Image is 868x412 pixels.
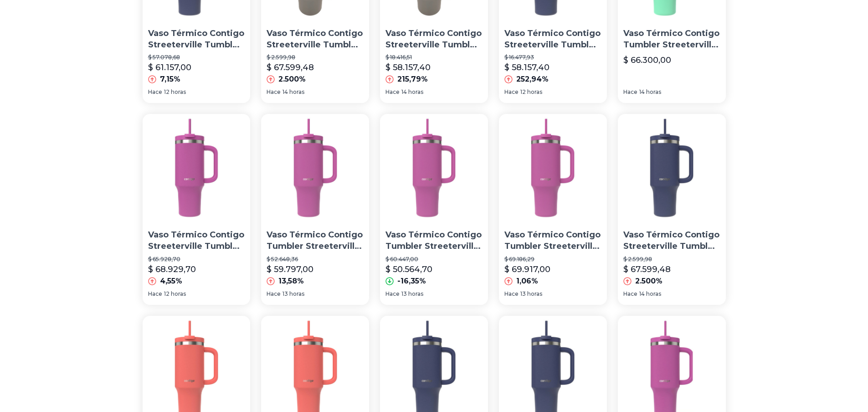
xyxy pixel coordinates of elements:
[267,256,364,263] p: $ 52.648,36
[520,290,542,298] span: 13 horas
[148,229,245,252] p: Vaso Térmico Contigo Streeterville Tumbler 1180 Ml Colores
[639,290,661,298] span: 14 horas
[143,114,251,222] img: Vaso Térmico Contigo Streeterville Tumbler 1180 Ml Colores
[504,229,601,252] p: Vaso Térmico Contigo Tumbler Streeterville 1180 Ml
[143,114,251,304] a: Vaso Térmico Contigo Streeterville Tumbler 1180 Ml ColoresVaso Térmico Contigo Streeterville Tumb...
[623,28,720,51] p: Vaso Térmico Contigo Tumbler Streeterville 1180 Ml
[618,114,726,222] img: Vaso Térmico Contigo Streeterville Tumbler 1180 Ml Indigo -
[148,54,245,61] p: $ 57.078,68
[282,290,304,298] span: 13 horas
[516,74,549,85] p: 252,94%
[635,276,663,287] p: 2.500%
[385,88,400,96] span: Hace
[261,114,369,222] img: Vaso Térmico Contigo Tumbler Streeterville 1180 Ml
[267,54,364,61] p: $ 2.599,98
[504,54,601,61] p: $ 16.477,93
[148,256,245,263] p: $ 65.928,70
[499,114,607,304] a: Vaso Térmico Contigo Tumbler Streeterville 1180 MlVaso Térmico Contigo Tumbler Streeterville 1180...
[385,263,432,276] p: $ 50.564,70
[618,114,726,304] a: Vaso Térmico Contigo Streeterville Tumbler 1180 Ml Indigo - Vaso Térmico Contigo Streeterville Tu...
[623,290,637,298] span: Hace
[385,229,483,252] p: Vaso Térmico Contigo Tumbler Streeterville 1180 Ml
[267,88,281,96] span: Hace
[520,88,542,96] span: 12 horas
[148,88,162,96] span: Hace
[639,88,661,96] span: 14 horas
[148,28,245,51] p: Vaso Térmico Contigo Streeterville Tumbler 1180 Ml
[504,290,519,298] span: Hace
[278,74,306,85] p: 2.500%
[397,276,426,287] p: -16,35%
[385,61,431,74] p: $ 58.157,40
[623,263,671,276] p: $ 67.599,48
[385,290,400,298] span: Hace
[267,28,364,51] p: Vaso Térmico Contigo Streeterville Tumbler 1180 Ml Inkycap -
[623,88,637,96] span: Hace
[380,114,488,222] img: Vaso Térmico Contigo Tumbler Streeterville 1180 Ml
[385,256,483,263] p: $ 60.447,00
[623,54,671,67] p: $ 66.300,00
[164,88,186,96] span: 12 horas
[148,290,162,298] span: Hace
[160,276,182,287] p: 4,55%
[401,88,423,96] span: 14 horas
[278,276,304,287] p: 13,58%
[516,276,538,287] p: 1,06%
[504,263,550,276] p: $ 69.917,00
[267,229,364,252] p: Vaso Térmico Contigo Tumbler Streeterville 1180 Ml
[164,290,186,298] span: 12 horas
[623,256,720,263] p: $ 2.599,98
[623,229,720,252] p: Vaso Térmico Contigo Streeterville Tumbler [STREET_ADDRESS] -
[160,74,180,85] p: 7,15%
[504,256,601,263] p: $ 69.186,29
[504,61,550,74] p: $ 58.157,40
[267,290,281,298] span: Hace
[504,28,601,51] p: Vaso Térmico Contigo Streeterville Tumbler [STREET_ADDRESS] -
[261,114,369,304] a: Vaso Térmico Contigo Tumbler Streeterville 1180 MlVaso Térmico Contigo Tumbler Streeterville 1180...
[385,28,483,51] p: Vaso Térmico Contigo Streeterville Tumbler 1180 Ml Inkycap -
[148,61,191,74] p: $ 61.157,00
[282,88,304,96] span: 14 horas
[397,74,428,85] p: 215,79%
[267,263,313,276] p: $ 59.797,00
[380,114,488,304] a: Vaso Térmico Contigo Tumbler Streeterville 1180 MlVaso Térmico Contigo Tumbler Streeterville 1180...
[267,61,314,74] p: $ 67.599,48
[148,263,196,276] p: $ 68.929,70
[499,114,607,222] img: Vaso Térmico Contigo Tumbler Streeterville 1180 Ml
[385,54,483,61] p: $ 18.416,51
[401,290,423,298] span: 13 horas
[504,88,519,96] span: Hace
